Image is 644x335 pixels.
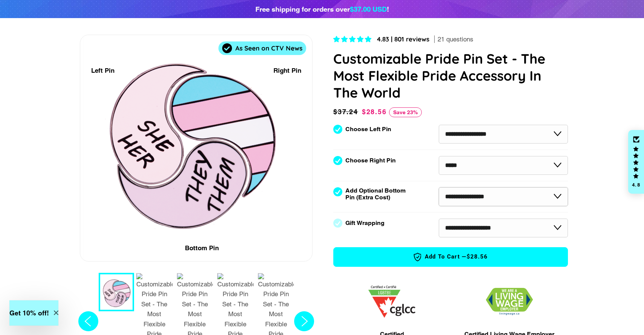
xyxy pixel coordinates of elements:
[377,35,429,43] span: 4.83 | 801 reviews
[99,273,134,311] button: 1 / 7
[467,253,488,261] span: $28.56
[345,252,556,262] span: Add to Cart —
[273,66,301,76] div: Right Pin
[632,182,641,187] div: 4.8
[345,187,409,201] label: Add Optional Bottom Pin (Extra Cost)
[345,126,391,133] label: Choose Left Pin
[333,247,568,267] button: Add to Cart —$28.56
[628,130,644,194] div: Click to open Judge.me floating reviews tab
[345,220,385,226] label: Gift Wrapping
[255,4,389,14] div: Free shipping for orders over !
[91,66,114,76] div: Left Pin
[333,35,373,43] span: 4.83 stars
[389,107,422,117] span: Save 23%
[350,5,387,13] span: $37.00 USD
[368,286,415,318] img: 1705457225.png
[345,157,396,164] label: Choose Right Pin
[333,107,360,117] span: $37.24
[185,243,219,253] div: Bottom Pin
[486,288,533,315] img: 1706832627.png
[80,35,312,261] div: 1 / 7
[438,35,473,44] span: 21 questions
[362,108,387,116] span: $28.56
[333,50,568,101] h1: Customizable Pride Pin Set - The Most Flexible Pride Accessory In The World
